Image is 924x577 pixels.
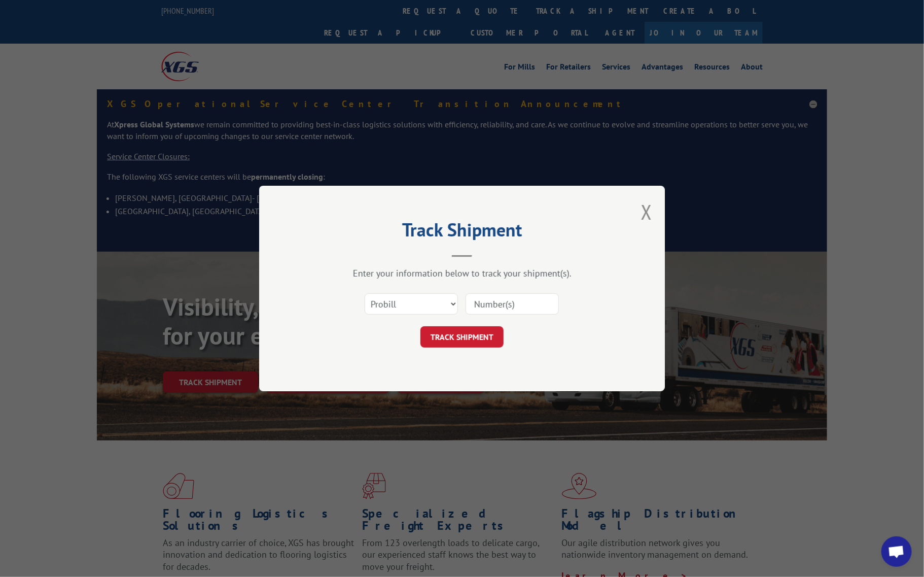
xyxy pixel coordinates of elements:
a: Open chat [881,536,912,567]
h2: Track Shipment [310,223,614,242]
input: Number(s) [466,293,559,315]
button: TRACK SHIPMENT [420,326,504,348]
div: Enter your information below to track your shipment(s). [310,267,614,279]
button: Close modal [641,198,652,225]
